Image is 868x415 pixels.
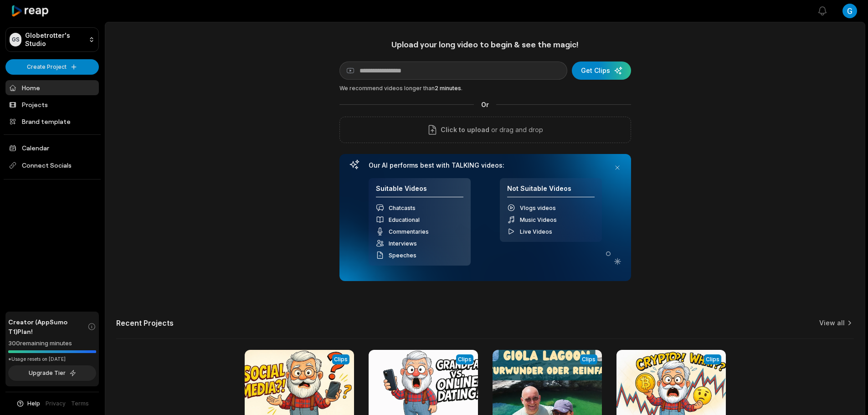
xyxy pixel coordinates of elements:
h2: Recent Projects [116,318,174,328]
span: Or [474,100,496,109]
h4: Not Suitable Videos [507,184,595,198]
h4: Suitable Videos [376,184,463,198]
a: Projects [5,97,99,112]
a: Calendar [5,140,99,155]
button: Get Clips [572,61,631,80]
span: Vlogs videos [520,205,556,211]
div: 300 remaining minutes [8,339,96,348]
span: Music Videos [520,216,557,223]
span: Interviews [389,240,417,247]
span: Speeches [389,252,416,259]
span: Educational [389,216,420,223]
div: *Usage resets on [DATE] [8,356,96,363]
button: Create Project [5,59,99,75]
a: Home [5,80,99,95]
a: Brand template [5,114,99,129]
div: GS [10,33,21,46]
span: Connect Socials [5,157,99,174]
a: View all [819,318,845,328]
a: Privacy [46,400,66,408]
span: Live Videos [520,228,552,235]
button: Help [16,400,40,408]
h3: Our AI performs best with TALKING videos: [369,161,602,169]
h1: Upload your long video to begin & see the magic! [339,39,631,50]
span: Creator (AppSumo T1) Plan! [8,317,87,336]
p: or drag and drop [489,124,543,135]
button: Upgrade Tier [8,365,96,381]
span: Click to upload [441,124,489,135]
span: Help [27,400,40,408]
span: Commentaries [389,228,429,235]
p: Globetrotter's Studio [25,31,85,48]
span: Chatcasts [389,205,416,211]
span: 2 minutes [435,85,461,92]
a: Terms [71,400,89,408]
div: We recommend videos longer than . [339,84,631,92]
